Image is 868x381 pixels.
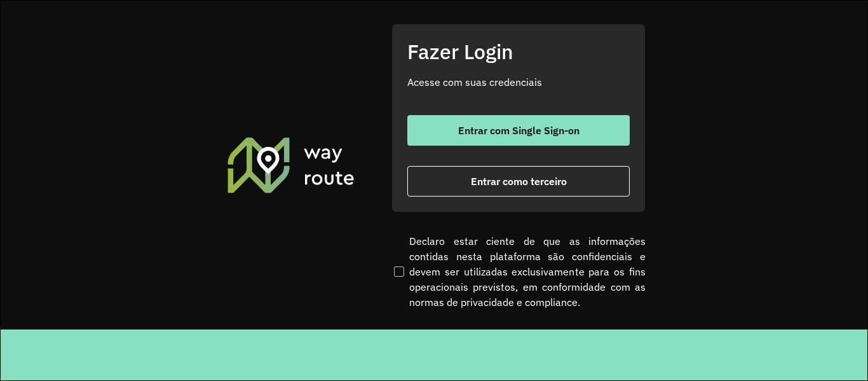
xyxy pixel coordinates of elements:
p: Acesse com suas credenciais [407,74,630,90]
label: Declaro estar ciente de que as informações contidas nesta plataforma são confidenciais e devem se... [391,233,646,310]
span: Entrar como terceiro [471,176,567,186]
span: Entrar com Single Sign-on [458,125,580,135]
h2: Fazer Login [407,39,630,64]
img: Roteirizador AmbevTech [226,135,356,194]
button: button [407,166,630,197]
button: button [407,115,630,146]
